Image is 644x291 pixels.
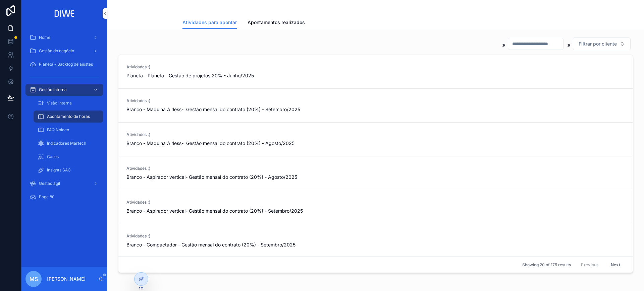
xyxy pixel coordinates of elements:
[39,87,67,92] span: Gestão interna
[47,114,90,119] span: Apontamento de horas
[126,200,625,205] span: Atividades :)
[126,208,625,214] span: Branco - Aspirador vertical- Gestão mensal do contrato (20%) - Setembro/2025
[25,58,103,70] a: Planeta - Backlog de ajustes
[126,106,625,113] span: Branco - Maquina Airless- Gestão mensal do contrato (20%) - Setembro/2025
[126,64,625,70] span: Atividades :)
[182,19,237,26] span: Atividades para apontar
[126,132,625,137] span: Atividades :)
[522,262,571,267] span: Showing 20 of 175 results
[39,35,50,40] span: Home
[30,275,38,283] span: MS
[118,89,633,123] a: Atividades :)Branco - Maquina Airless- Gestão mensal do contrato (20%) - Setembro/2025
[34,151,103,163] a: Cases
[39,48,74,54] span: Gestão do negócio
[606,260,625,270] button: Next
[126,140,625,147] span: Branco - Maquina Airless- Gestão mensal do contrato (20%) - Agosto/2025
[118,156,633,190] a: Atividades :)Branco - Aspirador vertical- Gestão mensal do contrato (20%) - Agosto/2025
[25,31,103,44] a: Home
[47,154,59,159] span: Cases
[21,27,107,212] div: scrollable content
[39,194,55,200] span: Page 80
[25,177,103,190] a: Gestão ágil
[34,111,103,123] a: Apontamento de horas
[126,241,625,248] span: Branco - Compactador - Gestão mensal do contrato (20%) - Setembro/2025
[39,62,93,67] span: Planeta - Backlog de ajustes
[47,276,86,282] p: [PERSON_NAME]
[47,141,86,146] span: Indicadores Martech
[182,16,237,29] a: Atividades para apontar
[126,174,625,180] span: Branco - Aspirador vertical- Gestão mensal do contrato (20%) - Agosto/2025
[25,45,103,57] a: Gestão do negócio
[47,167,71,173] span: Insights SAC
[39,181,60,186] span: Gestão ágil
[118,190,633,224] a: Atividades :)Branco - Aspirador vertical- Gestão mensal do contrato (20%) - Setembro/2025
[248,19,305,26] span: Apontamentos realizados
[248,16,305,30] a: Apontamentos realizados
[573,38,631,50] button: Select Button
[126,166,625,171] span: Atividades :)
[34,97,103,109] a: Visão interna
[34,164,103,176] a: Insights SAC
[47,127,69,133] span: FAQ Noloco
[34,124,103,136] a: FAQ Noloco
[118,224,633,258] a: Atividades :)Branco - Compactador - Gestão mensal do contrato (20%) - Setembro/2025
[25,191,103,203] a: Page 80
[126,98,625,103] span: Atividades :)
[25,84,103,96] a: Gestão interna
[118,123,633,156] a: Atividades :)Branco - Maquina Airless- Gestão mensal do contrato (20%) - Agosto/2025
[47,100,72,106] span: Visão interna
[579,41,617,47] span: Filtrar por cliente
[118,55,633,89] a: Atividades :)Planeta - Planeta - Gestão de projetos 20% - Junho/2025
[52,8,77,19] img: App logo
[34,137,103,149] a: Indicadores Martech
[126,233,625,239] span: Atividades :)
[126,72,625,79] span: Planeta - Planeta - Gestão de projetos 20% - Junho/2025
